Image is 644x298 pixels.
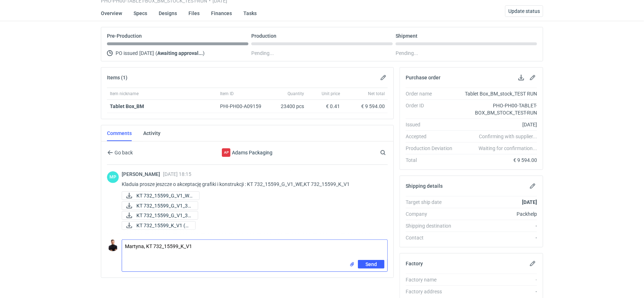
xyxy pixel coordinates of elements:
div: KT 732_15599_G_V1_3D.JPG [122,211,193,220]
h2: Items (1) [107,75,127,80]
button: Go back [107,148,133,157]
strong: [DATE] [522,199,537,205]
a: KT 732_15599_K_V1 (1... [122,221,196,230]
a: Designs [159,5,177,21]
span: ( [155,50,157,56]
div: PHI-PH00-A09159 [220,103,268,110]
div: Target ship date [406,199,458,206]
span: ) [203,50,205,56]
div: [DATE] [458,121,537,128]
div: Contact [406,234,458,241]
div: KT 732_15599_K_V1 (1).pdf [122,221,193,230]
strong: Awaiting approval... [157,50,203,56]
span: [DATE] 18:15 [163,171,191,177]
div: Pending... [396,49,537,57]
div: Tablet Box_BM_stock_TEST RUN [458,90,537,97]
p: Shipment [396,33,417,39]
div: Adams Packaging [188,148,306,157]
div: € 9 594.00 [346,103,385,110]
h2: Factory [406,261,423,266]
div: Production Deviation [406,145,458,152]
div: PO issued [107,49,248,57]
a: Activity [143,125,160,141]
div: Issued [406,121,458,128]
p: Kladuia prosze jeszcze o akceptację grafiki i konstrukcji : KT 732_15599_G_V1_WE,KT 732_15599_K_V1 [122,180,382,188]
input: Search [379,148,402,157]
button: Download PO [517,73,526,82]
div: Martyna Paroń [107,171,119,183]
p: Production [251,33,276,39]
div: Order ID [406,102,458,116]
a: KT 732_15599_G_V1_3D... [122,201,198,210]
span: Go back [113,150,133,155]
a: KT 732_15599_G_V1_3D... [122,211,198,220]
a: Comments [107,125,132,141]
div: - [458,222,537,229]
button: Edit items [379,73,388,82]
img: Tomasz Kubiak [107,239,119,251]
span: Update status [508,9,540,14]
a: Tasks [243,5,257,21]
a: KT 732_15599_G_V1_WE... [122,191,200,200]
div: 23400 pcs [271,100,307,113]
span: KT 732_15599_K_V1 (1... [136,222,190,229]
div: Factory address [406,288,458,295]
div: Order name [406,90,458,97]
a: Finances [211,5,232,21]
div: KT 732_15599_G_V1_3D ruch (1).pdf [122,201,193,210]
button: Edit factory details [528,259,537,268]
span: [PERSON_NAME] [122,171,163,177]
span: KT 732_15599_G_V1_3D... [136,202,192,210]
div: - [458,234,537,241]
figcaption: AP [222,148,230,157]
div: - [458,288,537,295]
button: Update status [505,5,543,17]
div: Packhelp [458,210,537,218]
div: KT 732_15599_G_V1_WEW (1).pdf [122,191,193,200]
div: - [458,276,537,283]
span: Item nickname [110,91,139,97]
div: Total [406,157,458,164]
span: Send [365,262,377,267]
figcaption: MP [107,171,119,183]
div: € 9 594.00 [458,157,537,164]
span: KT 732_15599_G_V1_3D... [136,211,192,219]
div: Company [406,210,458,218]
a: Tablet Box_BM [110,103,144,109]
a: Specs [134,5,147,21]
h2: Purchase order [406,75,440,80]
a: Files [188,5,200,21]
span: Net total [368,91,385,97]
button: Send [358,260,384,269]
p: Pre-Production [107,33,142,39]
button: Edit purchase order [528,73,537,82]
em: Confirming with supplier... [479,134,537,139]
a: Overview [101,5,122,21]
div: Adams Packaging [222,148,230,157]
span: Quantity [288,91,304,97]
span: [DATE] [139,49,154,57]
textarea: Martyna, KT 732_15599_K_V1 [122,240,387,260]
div: € 0.41 [310,103,340,110]
div: Factory name [406,276,458,283]
span: KT 732_15599_G_V1_WE... [136,192,193,200]
div: PHO-PH00-TABLET-BOX_BM_STOCK_TEST-RUN [458,102,537,116]
h2: Shipping details [406,183,443,189]
em: Waiting for confirmation... [479,145,537,152]
div: Shipping destination [406,222,458,229]
span: Item ID [220,91,234,97]
span: Unit price [322,91,340,97]
div: Accepted [406,133,458,140]
span: Pending... [251,49,274,57]
button: Edit shipping details [528,182,537,190]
